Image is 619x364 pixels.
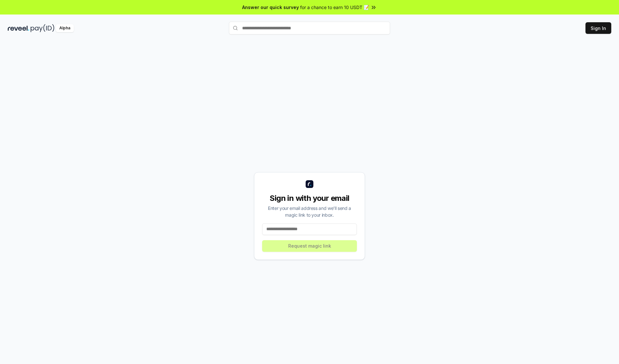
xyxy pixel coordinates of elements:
span: for a chance to earn 10 USDT 📝 [300,4,369,11]
img: pay_id [31,24,54,32]
div: Sign in with your email [262,193,357,203]
img: logo_small [306,180,313,188]
img: reveel_dark [8,24,29,32]
span: Answer our quick survey [242,4,299,11]
button: Sign In [585,22,611,34]
div: Alpha [56,24,74,32]
div: Enter your email address and we’ll send a magic link to your inbox. [262,205,357,218]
